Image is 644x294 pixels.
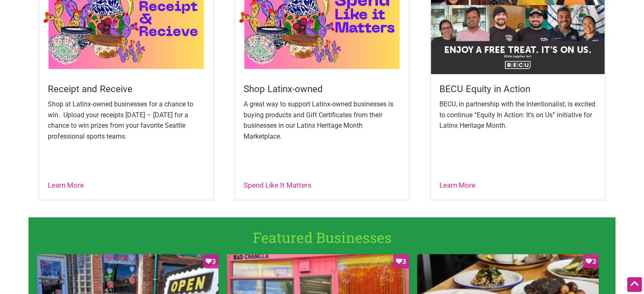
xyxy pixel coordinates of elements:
a: Learn More [439,181,475,189]
div: Scroll Back to Top [627,277,642,292]
h5: Receipt and Receive [48,83,205,95]
a: Learn More [48,181,84,189]
h5: Shop Latinx-owned [244,83,400,95]
p: A great way to support Latinx-owned businesses is buying products and Gift Certificates from thei... [244,99,400,142]
a: Spend Like It Matters [244,181,312,189]
p: Shop at Latinx-owned businesses for a chance to win. Upload your receipts [DATE] – [DATE] for a c... [48,99,205,142]
h5: BECU Equity in Action [439,83,596,95]
h1: Featured Businesses [35,227,609,248]
p: BECU, in partnership with the Intentionalist, is excited to continue “Equity In Action: It’s on U... [439,99,596,131]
